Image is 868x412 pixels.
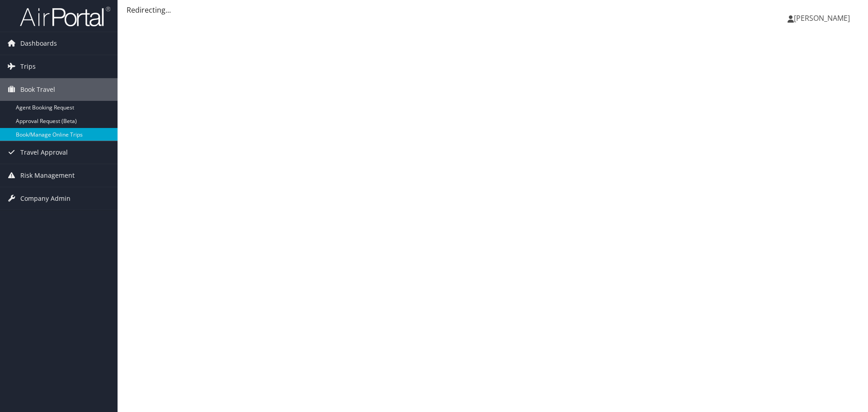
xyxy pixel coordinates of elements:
[20,78,55,101] span: Book Travel
[794,13,850,23] span: [PERSON_NAME]
[20,164,75,187] span: Risk Management
[20,55,36,78] span: Trips
[788,5,859,32] a: [PERSON_NAME]
[20,6,110,27] img: airportal-logo.png
[20,141,68,164] span: Travel Approval
[127,5,859,15] div: Redirecting...
[20,187,71,210] span: Company Admin
[20,32,57,55] span: Dashboards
